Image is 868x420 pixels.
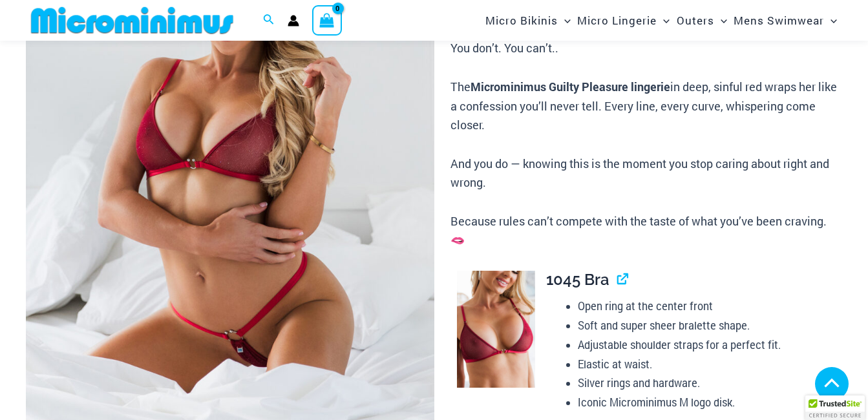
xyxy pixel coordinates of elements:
[578,316,842,335] li: Soft and super sheer bralette shape.
[714,4,727,37] span: Menu Toggle
[480,2,842,39] nav: Site Navigation
[578,355,842,374] li: Elastic at waist.
[734,4,824,37] span: Mens Swimwear
[482,4,574,37] a: Micro BikinisMenu ToggleMenu Toggle
[578,393,842,412] li: Iconic Microminimus M logo disk.
[26,6,238,35] img: MM SHOP LOGO FLAT
[471,79,670,94] b: Microminimus Guilty Pleasure lingerie
[558,4,571,37] span: Menu Toggle
[546,270,609,289] span: 1045 Bra
[805,395,865,420] div: TrustedSite Certified
[574,4,673,37] a: Micro LingerieMenu ToggleMenu Toggle
[457,271,535,388] img: Guilty Pleasures Red 1045 Bra
[677,4,714,37] span: Outers
[578,373,842,393] li: Silver rings and hardware.
[485,4,558,37] span: Micro Bikinis
[578,335,842,355] li: Adjustable shoulder straps for a perfect fit.
[673,4,730,37] a: OutersMenu ToggleMenu Toggle
[288,15,299,26] a: Account icon link
[312,5,342,35] a: View Shopping Cart, empty
[730,4,840,37] a: Mens SwimwearMenu ToggleMenu Toggle
[578,297,842,316] li: Open ring at the center front
[657,4,670,37] span: Menu Toggle
[824,4,837,37] span: Menu Toggle
[577,4,657,37] span: Micro Lingerie
[263,12,275,29] a: Search icon link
